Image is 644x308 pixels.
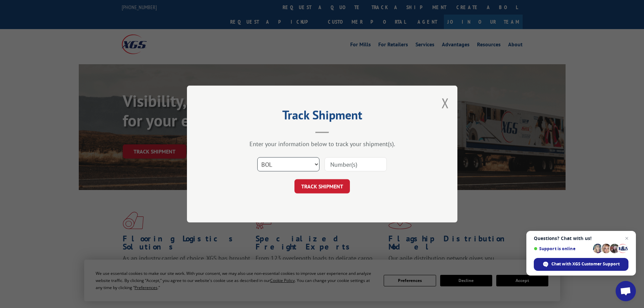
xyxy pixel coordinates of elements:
[325,157,387,171] input: Number(s)
[294,179,350,193] button: TRACK SHIPMENT
[534,246,591,251] span: Support is online
[442,94,449,112] button: Close modal
[534,236,628,241] span: Questions? Chat with us!
[551,261,620,267] span: Chat with XGS Customer Support
[221,140,424,148] div: Enter your information below to track your shipment(s).
[534,258,628,271] span: Chat with XGS Customer Support
[616,281,636,301] a: Open chat
[221,110,424,123] h2: Track Shipment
